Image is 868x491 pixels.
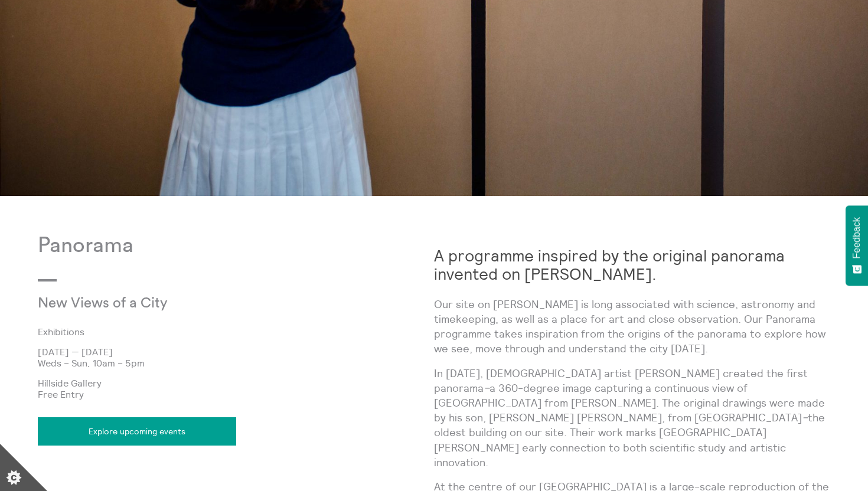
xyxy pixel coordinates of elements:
[38,378,434,388] p: Hillside Gallery
[434,245,785,284] strong: A programme inspired by the original panorama invented on [PERSON_NAME].
[434,297,830,356] p: Our site on [PERSON_NAME] is long associated with science, astronomy and timekeeping, as well as ...
[802,411,808,424] em: –
[38,234,434,258] p: Panorama
[38,389,434,400] p: Free Entry
[38,417,236,446] a: Explore upcoming events
[38,358,434,368] p: Weds – Sun, 10am – 5pm
[38,346,434,357] p: [DATE] — [DATE]
[846,205,868,286] button: Feedback - Show survey
[851,217,862,258] span: Feedback
[38,296,302,312] p: New Views of a City
[38,326,415,337] a: Exhibitions
[434,366,830,470] p: In [DATE], [DEMOGRAPHIC_DATA] artist [PERSON_NAME] created the first panorama a 360-degree image ...
[484,381,490,395] em: –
